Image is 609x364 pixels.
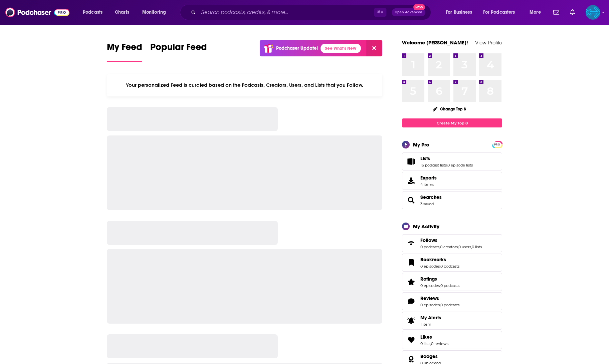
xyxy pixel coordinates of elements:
span: Charts [115,8,129,17]
img: Podchaser - Follow, Share and Rate Podcasts [5,6,69,19]
a: 0 reviews [431,341,448,346]
a: Follows [420,237,482,243]
div: My Activity [413,223,439,230]
a: My Alerts [402,312,502,330]
span: 4 items [420,182,437,187]
a: Ratings [404,277,418,287]
img: User Profile [586,5,600,20]
span: Exports [404,176,418,186]
a: 0 users [458,245,471,249]
a: Charts [111,7,133,18]
a: 0 podcasts [440,283,459,288]
button: open menu [479,7,525,18]
a: Reviews [404,297,418,306]
a: 0 episodes [420,303,440,307]
a: Exports [402,172,502,190]
span: My Alerts [404,316,418,325]
span: My Alerts [420,315,441,321]
span: New [413,4,425,10]
span: Lists [420,155,430,161]
a: See What's New [321,44,361,53]
a: PRO [493,142,501,147]
a: Likes [420,334,448,340]
a: Bookmarks [404,258,418,267]
span: Podcasts [83,8,103,17]
a: Create My Top 8 [402,118,502,127]
a: 0 episodes [420,283,440,288]
span: , [440,303,440,307]
a: View Profile [475,39,502,46]
a: Lists [420,155,473,161]
span: Popular Feed [150,41,207,57]
span: Bookmarks [402,254,502,272]
span: Likes [420,334,432,340]
a: Searches [420,194,442,200]
a: 0 podcasts [440,264,459,269]
a: 0 episode lists [447,163,473,167]
input: Search podcasts, credits, & more... [198,7,374,18]
a: 3 saved [420,202,434,206]
span: My Feed [107,41,142,57]
a: 0 lists [472,245,482,249]
span: Monitoring [142,8,166,17]
span: Lists [402,152,502,170]
span: Exports [420,175,437,181]
span: For Podcasters [483,8,515,17]
span: More [530,8,541,17]
span: Logged in as backbonemedia [586,5,600,20]
span: ⌘ K [374,8,386,17]
span: Follows [420,237,437,243]
span: Follows [402,234,502,252]
a: 0 creators [440,245,458,249]
span: Open Advanced [395,11,422,14]
a: Welcome [PERSON_NAME]! [402,39,468,46]
div: Search podcasts, credits, & more... [186,5,437,20]
a: Show notifications dropdown [551,7,562,18]
a: Show notifications dropdown [567,7,578,18]
a: Searches [404,196,418,205]
span: Searches [402,191,502,209]
a: My Feed [107,41,142,62]
span: Badges [420,353,438,359]
span: Ratings [420,276,437,282]
span: Ratings [402,273,502,291]
a: Follows [404,239,418,248]
button: Open AdvancedNew [392,8,425,16]
div: My Pro [413,141,429,148]
span: 1 item [420,322,441,327]
span: PRO [493,142,501,147]
span: For Business [446,8,472,17]
a: Reviews [420,295,459,301]
a: Bookmarks [420,257,459,263]
p: Podchaser Update! [276,45,318,51]
button: open menu [525,7,549,18]
div: Your personalized Feed is curated based on the Podcasts, Creators, Users, and Lists that you Follow. [107,74,382,96]
span: , [471,245,472,249]
span: , [439,245,440,249]
span: Reviews [402,292,502,310]
a: 0 episodes [420,264,440,269]
span: , [447,163,447,167]
button: open menu [441,7,480,18]
a: Badges [420,353,441,359]
span: , [440,283,440,288]
a: Likes [404,335,418,345]
button: open menu [138,7,175,18]
a: 0 podcasts [440,303,459,307]
a: Badges [404,355,418,364]
a: Ratings [420,276,459,282]
span: , [458,245,458,249]
span: , [440,264,440,269]
span: , [430,341,431,346]
span: Likes [402,331,502,349]
a: Lists [404,157,418,166]
button: open menu [78,7,111,18]
span: Reviews [420,295,439,301]
button: Change Top 8 [429,105,470,113]
a: 0 podcasts [420,245,439,249]
span: Bookmarks [420,257,446,263]
a: Popular Feed [150,41,207,62]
